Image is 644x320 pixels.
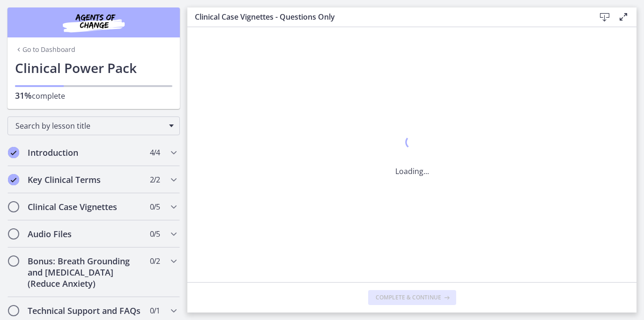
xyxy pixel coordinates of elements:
[8,147,19,158] i: Completed
[150,255,160,267] span: 0 / 2
[150,228,160,240] span: 0 / 5
[376,294,441,301] span: Complete & continue
[28,255,142,289] h2: Bonus: Breath Grounding and [MEDICAL_DATA] (Reduce Anxiety)
[28,305,142,316] h2: Technical Support and FAQs
[15,90,32,101] span: 31%
[28,147,142,158] h2: Introduction
[37,11,150,34] img: Agents of Change Social Work Test Prep
[15,45,75,54] a: Go to Dashboard
[150,201,160,212] span: 0 / 5
[150,174,160,185] span: 2 / 2
[150,305,160,316] span: 0 / 1
[15,90,172,102] p: complete
[395,133,429,154] div: 1
[150,147,160,158] span: 4 / 4
[15,58,172,78] h1: Clinical Power Pack
[395,166,429,177] p: Loading...
[15,121,164,131] span: Search by lesson title
[8,174,19,185] i: Completed
[28,174,142,185] h2: Key Clinical Terms
[28,228,142,240] h2: Audio Files
[7,116,180,135] div: Search by lesson title
[28,201,142,212] h2: Clinical Case Vignettes
[368,290,456,305] button: Complete & continue
[195,11,580,22] h3: Clinical Case Vignettes - Questions Only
